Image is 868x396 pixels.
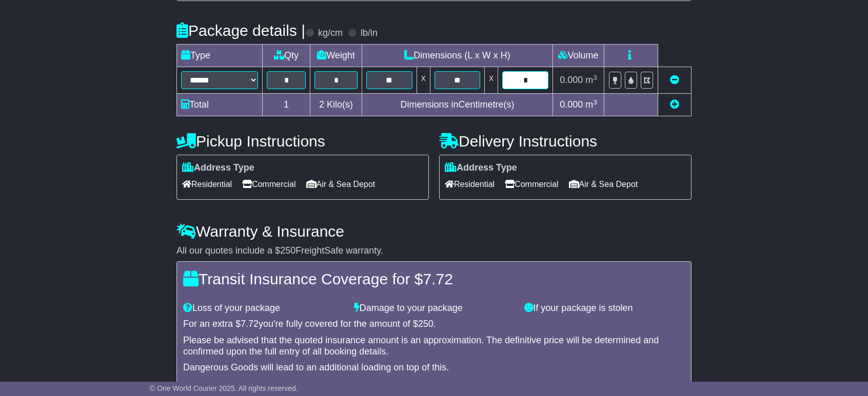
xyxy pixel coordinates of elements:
span: Residential [182,176,232,192]
div: Please be advised that the quoted insurance amount is an approximation. The definitive price will... [183,335,685,357]
span: 0.000 [560,99,583,110]
label: kg/cm [318,28,343,39]
td: Qty [263,45,310,67]
a: Remove this item [670,75,679,85]
h4: Package details | [176,22,305,39]
h4: Delivery Instructions [439,133,692,150]
div: Loss of your package [178,303,349,314]
div: Damage to your package [349,303,520,314]
span: 250 [418,319,433,329]
td: Type [177,45,263,67]
div: If your package is stolen [519,303,690,314]
span: Residential [445,176,495,192]
td: Dimensions in Centimetre(s) [362,94,553,116]
span: Commercial [242,176,295,192]
td: x [485,67,498,94]
span: Commercial [505,176,558,192]
span: 0.000 [560,75,583,85]
td: Total [177,94,263,116]
h4: Warranty & Insurance [176,223,692,240]
span: m [585,99,597,110]
div: All our quotes include a $ FreightSafe warranty. [176,245,692,257]
span: 250 [280,245,295,256]
label: lb/in [361,28,378,39]
td: Weight [310,45,362,67]
span: m [585,75,597,85]
h4: Pickup Instructions [176,133,429,150]
span: 2 [319,99,324,110]
span: 7.72 [241,319,259,329]
h4: Transit Insurance Coverage for $ [183,270,685,287]
a: Add new item [670,99,679,110]
td: x [417,67,430,94]
span: Air & Sea Depot [569,176,638,192]
td: Volume [553,45,604,67]
div: Dangerous Goods will lead to an additional loading on top of this. [183,362,685,373]
sup: 3 [593,98,597,106]
span: 7.72 [423,270,452,287]
label: Address Type [445,162,517,174]
div: For an extra $ you're fully covered for the amount of $ . [183,319,685,330]
td: Kilo(s) [310,94,362,116]
label: Address Type [182,162,254,174]
td: Dimensions (L x W x H) [362,45,553,67]
span: © One World Courier 2025. All rights reserved. [150,384,298,392]
sup: 3 [593,74,597,81]
td: 1 [263,94,310,116]
span: Air & Sea Depot [306,176,376,192]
